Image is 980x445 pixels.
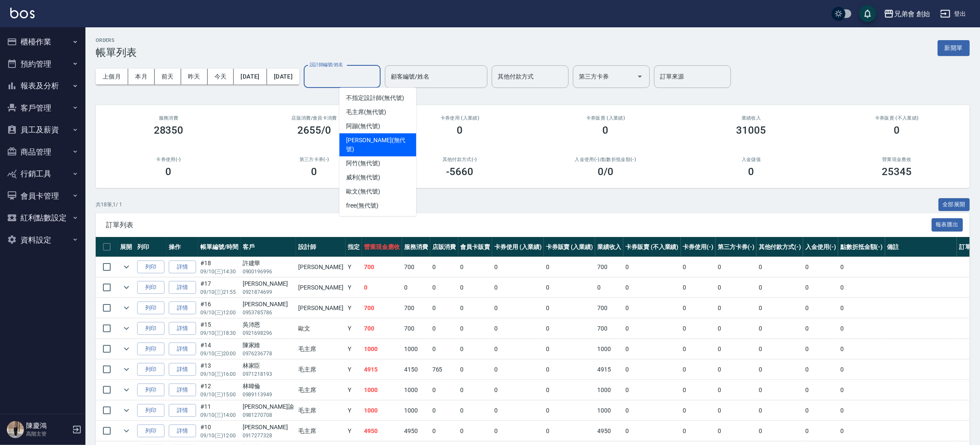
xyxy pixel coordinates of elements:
button: expand row [120,425,133,437]
th: 卡券使用 (入業績) [492,237,544,257]
td: 0 [681,319,716,339]
div: 許建華 [243,259,294,268]
td: 0 [544,257,596,277]
td: 0 [757,298,804,318]
button: 登出 [937,6,970,22]
a: 詳情 [169,425,196,438]
th: 指定 [346,237,362,257]
td: 毛主席 [296,401,346,421]
button: 上個月 [96,69,128,85]
button: save [859,5,876,22]
td: 0 [430,380,458,400]
td: #16 [198,298,241,318]
button: 列印 [137,302,164,315]
td: 0 [803,380,838,400]
a: 報表匯出 [932,220,963,228]
td: 0 [492,298,544,318]
button: 客戶管理 [3,97,82,119]
button: 列印 [137,384,164,397]
h3: 0 [166,166,172,178]
td: 0 [544,278,596,298]
td: 0 [623,380,681,400]
td: 0 [430,257,458,277]
td: 0 [757,257,804,277]
td: 0 [544,421,596,441]
td: 0 [716,401,757,421]
button: 今天 [208,69,234,85]
td: 0 [623,319,681,339]
h2: 第三方卡券(-) [252,157,377,162]
button: 列印 [137,343,164,356]
td: 0 [595,278,623,298]
td: 0 [716,380,757,400]
td: 0 [430,278,458,298]
button: expand row [120,261,133,273]
td: 0 [681,298,716,318]
td: 毛主席 [296,360,346,380]
button: expand row [120,302,133,314]
td: 0 [757,360,804,380]
button: 列印 [137,281,164,294]
span: 威利 (無代號) [346,173,380,182]
td: 0 [458,380,493,400]
td: 0 [838,421,885,441]
p: 0981270708 [243,411,294,419]
p: 共 18 筆, 1 / 1 [96,201,122,208]
td: 0 [716,421,757,441]
td: 毛主席 [296,380,346,400]
div: 陳家維 [243,341,294,350]
span: 不指定設計師 (無代號) [346,94,404,102]
button: 兄弟會 創始 [880,5,933,23]
div: [PERSON_NAME] [243,300,294,309]
td: 0 [430,401,458,421]
td: 0 [492,380,544,400]
td: 4915 [595,360,623,380]
td: 0 [402,278,430,298]
div: [PERSON_NAME] [243,279,294,288]
h3: 服務消費 [106,115,231,121]
td: 0 [458,360,493,380]
button: expand row [120,363,133,376]
td: #13 [198,360,241,380]
p: 0921874699 [243,288,294,296]
a: 詳情 [169,384,196,397]
td: 1000 [595,380,623,400]
p: 09/10 (三) 16:00 [200,370,238,378]
td: Y [346,421,362,441]
td: [PERSON_NAME] [296,298,346,318]
td: 0 [458,401,493,421]
h2: 卡券販賣 (不入業績) [834,115,959,121]
th: 營業現金應收 [362,237,402,257]
p: 09/10 (三) 14:00 [200,411,238,419]
a: 詳情 [169,363,196,376]
td: #10 [198,421,241,441]
button: 列印 [137,363,164,376]
td: #11 [198,401,241,421]
p: 09/10 (三) 12:00 [200,309,238,316]
label: 設計師編號/姓名 [310,61,343,68]
td: 0 [544,298,596,318]
span: 阿蹦 (無代號) [346,122,380,131]
td: 0 [492,401,544,421]
th: 列印 [135,237,167,257]
a: 詳情 [169,343,196,356]
td: 0 [803,360,838,380]
h5: 陳慶鴻 [26,422,70,430]
td: #18 [198,257,241,277]
th: 帳單編號/時間 [198,237,241,257]
td: 700 [362,298,402,318]
button: 紅利點數設定 [3,207,82,229]
td: 700 [402,298,430,318]
td: 0 [838,257,885,277]
span: 訂單列表 [106,221,932,229]
td: 毛主席 [296,339,346,359]
td: 毛主席 [296,421,346,441]
button: 報表匯出 [932,218,963,231]
button: 本月 [128,69,155,85]
td: 4150 [402,360,430,380]
td: 0 [430,298,458,318]
td: 0 [757,339,804,359]
td: 0 [757,421,804,441]
div: 吳沛恩 [243,320,294,329]
td: 0 [458,319,493,339]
